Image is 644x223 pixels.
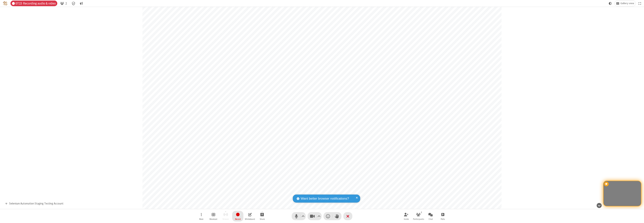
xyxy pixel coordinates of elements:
[78,1,84,6] button: Conversation
[292,212,306,220] button: Mute (⌘+Shift+A)
[70,1,77,6] div: Meeting details Encryption enabled
[425,211,436,222] button: Open chat
[209,218,217,220] span: Breakout
[308,212,322,220] button: Stop video (⌘+Shift+V)
[256,211,268,222] button: Start sharing
[332,212,341,220] button: Raise hand
[301,212,306,220] button: Audio settings
[343,212,352,220] button: End or leave meeting
[3,1,7,6] img: QA Selenium DO NOT DELETE OR CHANGE
[441,218,445,220] span: Polls
[260,218,265,220] span: Share
[196,211,207,222] button: Open menu
[317,212,322,220] button: Video setting
[413,211,424,222] button: Open participant list
[413,218,424,220] span: Participants
[235,218,241,220] span: Record
[637,1,643,6] button: Fullscreen
[437,211,448,222] button: Open poll
[59,1,69,6] button: Open participant list
[8,201,65,206] div: Selenium Automation Staging Testing Account
[401,211,412,222] button: Invite participants (⌘+Shift+I)
[65,2,67,5] span: 2
[222,218,229,220] span: Stream
[607,1,613,6] button: Using system theme
[429,218,433,220] span: Chat
[595,201,603,210] button: Hide
[404,218,409,220] span: Invite
[245,218,255,220] span: Whiteboard
[301,196,349,201] span: Want better browser notifications?
[23,2,56,5] span: Recording audio & video
[220,211,231,222] button: Unable to start streaming without first stopping recording
[244,211,256,222] button: Open shared whiteboard
[323,212,332,220] button: Send a reaction
[620,2,634,5] span: Gallery view
[420,211,423,214] div: 2
[10,1,57,6] div: Audio & video
[208,211,219,222] button: Manage Breakout Rooms
[199,218,203,220] span: More
[615,1,636,6] button: Change layout
[232,211,243,222] button: Stop recording
[16,2,22,5] span: 07:15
